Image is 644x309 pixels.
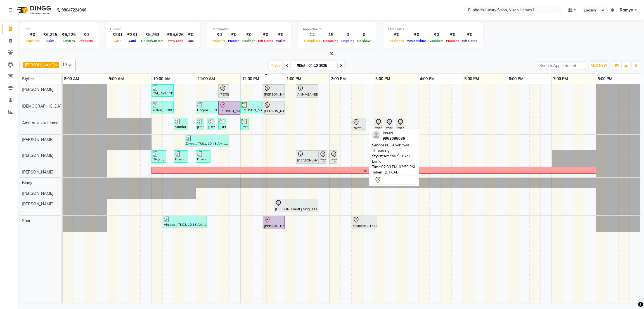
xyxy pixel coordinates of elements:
[22,170,53,175] span: [PERSON_NAME]
[22,120,58,125] span: Amrita( suzika) lama
[257,39,274,43] span: Gift Cards
[322,39,340,43] span: Upcoming
[60,62,71,67] span: +10
[303,27,372,32] div: Appointment
[340,32,356,38] div: 0
[24,39,41,43] span: Expenses
[405,32,428,38] div: ₹0
[372,165,381,169] span: Time:
[428,39,445,43] span: Vouchers
[297,151,318,163] div: [PERSON_NAME] Sing, TK14, 01:15 PM-01:45 PM, EP-Foot Massage (30 Mins)
[356,39,372,43] span: No show
[322,32,340,38] div: 15
[303,32,322,38] div: 14
[174,151,188,162] div: Divya ., TK01, 10:30 AM-10:50 AM, EP-Full Arms Cream Wax
[463,75,480,83] a: 5:00 PM
[257,32,274,38] div: ₹0
[285,75,303,83] a: 1:00 PM
[24,27,94,32] div: Total
[263,85,284,97] div: [PERSON_NAME] ., TK10, 12:30 PM-01:00 PM, EL-Kid Cut (Below 8 Yrs) BOY
[166,39,185,43] span: Petty cash
[22,104,66,109] span: [DEMOGRAPHIC_DATA]
[388,32,405,38] div: ₹0
[60,32,78,38] div: ₹6,225
[274,200,318,211] div: [PERSON_NAME] Sing, TK14, 12:45 PM-01:45 PM, EP-Color My Root KP
[372,164,416,170] div: 02:30 PM-02:50 PM
[352,217,377,228] div: Yasmeen ., TK15, 02:30 PM-03:05 PM, EP-Shampoo+Conditioning+Blast Dry (Wella) M
[212,27,287,32] div: Redemption
[461,32,479,38] div: ₹0
[372,170,416,175] div: TK04
[295,63,307,68] span: Sat
[537,61,586,70] input: Search Appointment
[152,102,173,113] div: sultan, TK08, 10:00 AM-10:30 AM, EL-Kid Cut (Below 8 Yrs) BOY
[22,153,53,158] span: [PERSON_NAME]
[263,217,284,228] div: [PERSON_NAME] ., TK16, 12:30 PM-01:00 PM, EL-HAIR CUT (Senior Stylist) with hairwash MEN
[127,39,138,43] span: Card
[24,32,41,38] div: ₹0
[152,151,165,162] div: Divya ., TK01, 10:00 AM-10:20 AM, EP-Under Arms Intimate
[212,39,227,43] span: Voucher
[22,87,53,92] span: [PERSON_NAME]
[185,136,229,146] div: Divya ., TK01, 10:45 AM-11:45 AM, EP-Full Bikini Intimate
[174,119,188,129] div: Vinitha ., TK03, 10:30 AM-10:50 AM, EL-Upperlip Threading
[269,61,283,70] span: Today
[45,39,56,43] span: Sales
[388,39,405,43] span: Packages
[107,75,125,83] a: 9:00 AM
[212,32,227,38] div: ₹0
[263,102,284,114] div: [PERSON_NAME] ., TK10, 12:30 PM-01:00 PM, EL-HAIR CUT (Senior Stylist) with hairwash MEN
[140,39,165,43] span: Online/Custom
[372,143,409,153] span: EL-Eyebrows Threading
[596,75,614,83] a: 8:00 PM
[196,119,203,129] div: [DEMOGRAPHIC_DATA] ., TK06, 11:00 AM-11:05 AM, EL-Eyebrows Threading
[589,62,609,70] button: ADD NEW
[363,168,385,173] div: hennur branch
[591,63,607,68] span: ADD NEW
[375,119,382,130] div: Yasmeen ., TK15, 03:00 PM-03:05 PM, EL-Eyebrows Threading
[388,27,479,32] div: Other sales
[620,7,633,13] span: Ramya
[303,39,322,43] span: Completed
[428,32,445,38] div: ₹0
[22,191,53,196] span: [PERSON_NAME]
[227,39,241,43] span: Prepaid
[356,32,372,38] div: 0
[552,75,569,83] a: 7:00 PM
[196,151,210,162] div: Divya ., TK01, 11:00 AM-11:20 AM, EP-Full Legs Cream Wax
[196,75,216,83] a: 11:00 AM
[445,39,461,43] span: Prepaids
[241,75,261,83] a: 12:00 PM
[22,137,53,142] span: [PERSON_NAME]
[125,32,140,38] div: ₹231
[112,39,123,43] span: Cash
[241,39,257,43] span: Package
[110,32,125,38] div: ₹231
[241,32,257,38] div: ₹0
[14,2,53,18] img: logo
[507,75,525,83] a: 6:00 PM
[241,102,262,113] div: [PERSON_NAME] ., TK11, 12:00 PM-12:30 PM, EL-HAIR CUT (Senior Stylist) with hairwash MEN
[445,32,461,38] div: ₹0
[307,61,335,70] input: 2025-10-04
[241,119,248,129] div: [PERSON_NAME] ., TK11, 12:00 PM-12:05 PM, EL-Eyebrows Threading
[219,119,226,129] div: [DEMOGRAPHIC_DATA] ., TK06, 11:30 AM-11:35 AM, EL-Upperlip Threading
[61,39,76,43] span: Services
[110,27,196,32] div: Finance
[196,102,217,113] div: Deepak ., TK09, 11:00 AM-11:30 AM, EL-Kid Cut (Below 8 Yrs) BOY
[319,151,326,163] div: [PERSON_NAME] Sing, TK14, 01:45 PM-01:50 PM, EL-Eyebrows Threading
[227,32,241,38] div: ₹0
[383,136,405,141] div: 9962086086
[63,75,80,83] a: 8:00 AM
[55,63,57,67] a: x
[352,119,366,130] div: Preeti ., TK04, 02:30 PM-02:50 PM, EL-Eyebrows Threading
[372,143,387,147] span: Services:
[383,131,395,135] span: Preeti .
[41,32,60,38] div: ₹6,225
[152,85,173,96] div: PALLAVI ., TK07, 10:00 AM-10:30 AM, EL-Kid Cut (Below 8 Yrs) BOY
[61,2,86,18] b: 08047224946
[219,102,240,114] div: [PERSON_NAME] ., TK12, 11:30 AM-12:00 PM, EL-HAIR CUT (Senior Stylist) with hairwash MEN
[372,153,416,164] div: Amrita( Suzika) Lama
[461,39,479,43] span: Gift Cards
[152,75,172,83] a: 10:00 AM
